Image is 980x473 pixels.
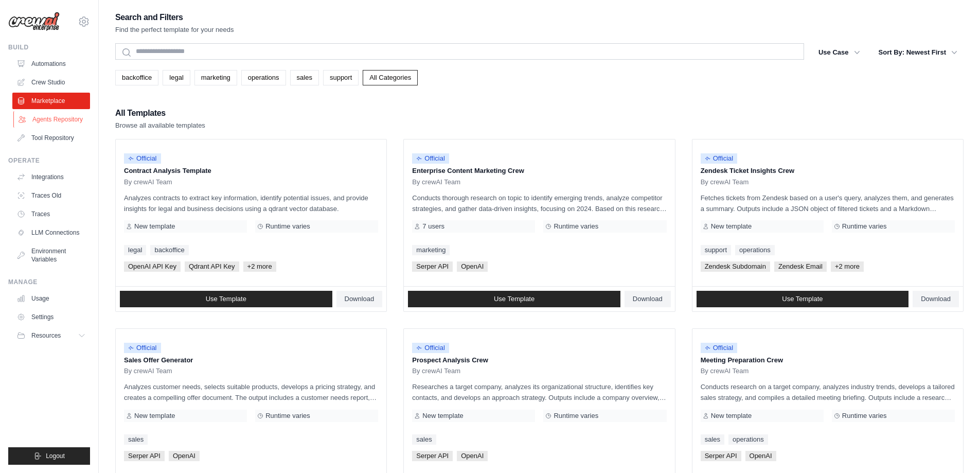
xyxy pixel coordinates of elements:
[8,278,90,286] div: Manage
[701,355,955,365] p: Meeting Preparation Crew
[12,93,90,109] a: Marketplace
[701,153,738,164] span: Official
[913,291,959,307] a: Download
[412,434,436,445] a: sales
[169,451,200,461] span: OpenAI
[408,291,620,307] a: Use Template
[8,447,90,465] button: Logout
[124,153,161,164] span: Official
[265,222,310,231] span: Runtime varies
[124,451,165,461] span: Serper API
[412,192,666,214] p: Conducts thorough research on topic to identify emerging trends, analyze competitor strategies, a...
[124,166,378,176] p: Contract Analysis Template
[124,245,146,255] a: legal
[243,261,276,272] span: +2 more
[701,381,955,403] p: Conducts research on a target company, analyzes industry trends, develops a tailored sales strate...
[701,434,724,445] a: sales
[701,245,731,255] a: support
[782,295,823,303] span: Use Template
[124,434,148,445] a: sales
[12,327,90,344] button: Resources
[711,412,752,420] span: New template
[872,43,964,62] button: Sort By: Newest First
[701,178,749,186] span: By crewAI Team
[290,70,319,85] a: sales
[134,222,175,231] span: New template
[206,295,246,303] span: Use Template
[701,166,955,176] p: Zendesk Ticket Insights Crew
[412,178,460,186] span: By crewAI Team
[115,10,234,25] h2: Search and Filters
[124,355,378,365] p: Sales Offer Generator
[46,452,65,460] span: Logout
[194,70,237,85] a: marketing
[124,192,378,214] p: Analyzes contracts to extract key information, identify potential issues, and provide insights fo...
[633,295,663,303] span: Download
[12,56,90,72] a: Automations
[554,222,598,231] span: Runtime varies
[124,381,378,403] p: Analyzes customer needs, selects suitable products, develops a pricing strategy, and creates a co...
[701,343,738,353] span: Official
[163,70,190,85] a: legal
[711,222,752,231] span: New template
[701,367,749,375] span: By crewAI Team
[120,291,332,307] a: Use Template
[8,12,60,31] img: Logo
[842,222,887,231] span: Runtime varies
[412,261,453,272] span: Serper API
[12,243,90,268] a: Environment Variables
[12,290,90,307] a: Usage
[115,120,205,131] p: Browse all available templates
[31,331,61,340] span: Resources
[363,70,418,85] a: All Categories
[265,412,310,420] span: Runtime varies
[412,451,453,461] span: Serper API
[12,309,90,325] a: Settings
[774,261,827,272] span: Zendesk Email
[12,224,90,241] a: LLM Connections
[554,412,598,420] span: Runtime varies
[457,451,488,461] span: OpenAI
[422,412,463,420] span: New template
[336,291,383,307] a: Download
[412,381,666,403] p: Researches a target company, analyzes its organizational structure, identifies key contacts, and ...
[412,166,666,176] p: Enterprise Content Marketing Crew
[494,295,534,303] span: Use Template
[241,70,286,85] a: operations
[8,43,90,51] div: Build
[831,261,864,272] span: +2 more
[745,451,776,461] span: OpenAI
[812,43,866,62] button: Use Case
[842,412,887,420] span: Runtime varies
[323,70,359,85] a: support
[697,291,909,307] a: Use Template
[134,412,175,420] span: New template
[625,291,671,307] a: Download
[13,111,91,128] a: Agents Repository
[921,295,951,303] span: Download
[412,153,449,164] span: Official
[412,245,450,255] a: marketing
[115,106,205,120] h2: All Templates
[412,355,666,365] p: Prospect Analysis Crew
[728,434,768,445] a: operations
[12,187,90,204] a: Traces Old
[150,245,188,255] a: backoffice
[701,451,741,461] span: Serper API
[124,343,161,353] span: Official
[701,261,770,272] span: Zendesk Subdomain
[115,70,158,85] a: backoffice
[124,261,181,272] span: OpenAI API Key
[701,192,955,214] p: Fetches tickets from Zendesk based on a user's query, analyzes them, and generates a summary. Out...
[12,169,90,185] a: Integrations
[8,156,90,165] div: Operate
[735,245,775,255] a: operations
[457,261,488,272] span: OpenAI
[412,343,449,353] span: Official
[12,74,90,91] a: Crew Studio
[422,222,444,231] span: 7 users
[412,367,460,375] span: By crewAI Team
[124,178,172,186] span: By crewAI Team
[345,295,375,303] span: Download
[185,261,239,272] span: Qdrant API Key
